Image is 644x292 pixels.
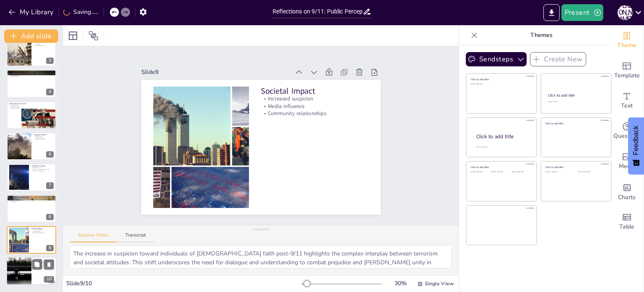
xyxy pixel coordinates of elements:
[548,101,603,103] div: Click to add text
[7,195,56,223] div: 8
[7,226,56,254] div: 9
[34,139,54,140] p: Impact on legislation
[166,35,309,88] div: Slide 9
[70,245,452,268] textarea: The increase in suspicion toward individuals of [DEMOGRAPHIC_DATA] faith post-9/11 highlights the...
[9,104,54,106] p: Live broadcasts
[425,281,454,287] span: Single View
[9,74,54,76] p: Global reaction
[44,276,54,283] div: 10
[46,151,54,158] div: 6
[6,5,57,19] button: My Library
[610,86,644,116] div: Add text boxes
[9,71,54,74] p: Immediate Aftermath
[66,29,80,42] div: Layout
[476,133,530,139] div: Click to add title
[9,102,54,105] p: Global Shock and Grief
[117,233,154,242] button: Transcript
[548,93,604,97] div: Click to add title
[619,222,634,231] span: Table
[31,170,54,172] p: Impact on civil liberties
[614,71,640,80] span: Template
[545,171,572,173] div: Click to add text
[578,171,605,173] div: Click to add text
[46,182,54,189] div: 7
[34,260,54,268] p: The events of 9/11 reshaped the U.S. landscape, leading to profound changes in security, legislat...
[621,101,633,110] span: Text
[471,171,490,173] div: Click to add text
[66,280,301,287] div: Slide 9 / 10
[34,137,54,139] p: Societal memory
[512,171,531,173] div: Click to add text
[481,25,602,45] p: Themes
[610,207,644,237] div: Add a table
[31,227,54,230] p: Societal Impact
[9,200,54,201] p: Ongoing threat adaptation
[266,111,371,151] p: Community relationships
[7,101,56,129] div: 5
[610,146,644,176] div: Add images, graphics, shapes or video
[545,166,605,169] div: Click to add title
[46,245,54,252] div: 9
[7,39,56,66] div: 3
[7,70,56,97] div: 4
[46,58,54,64] div: 3
[9,76,54,78] p: Atmosphere of fear
[613,132,641,141] span: Questions
[70,233,117,242] button: Speaker Notes
[610,116,644,146] div: Get real-time input from your audience
[32,260,42,270] button: Duplicate Slide
[9,198,54,200] p: Airport security changes
[632,126,640,155] span: Feedback
[31,165,54,167] p: Legislative Changes
[545,122,605,125] div: Click to add title
[466,52,527,66] button: Sendsteps
[561,4,603,21] button: Present
[530,52,586,66] button: Create New
[610,176,644,207] div: Add charts and graphs
[618,4,633,21] button: [PERSON_NAME]
[619,162,635,171] span: Media
[7,132,56,160] div: 6
[9,73,54,75] p: Presidential address
[390,280,410,287] div: 30 %
[273,5,363,18] input: Insert title
[6,257,57,286] div: 10
[543,4,560,21] button: Export to PowerPoint
[46,89,54,95] div: 4
[34,258,54,261] p: Conclusion
[31,169,54,171] p: Department of Homeland Security
[610,55,644,86] div: Add ready made slides
[31,229,54,231] p: Increased suspicion
[34,42,54,43] p: Coordinated attacks
[471,166,531,169] div: Click to add title
[31,232,54,234] p: Community relationships
[34,43,54,45] p: Casualties
[9,106,54,108] p: Collective memory
[610,25,644,55] div: Change the overall theme
[628,117,644,174] button: Feedback - Show survey
[46,120,54,126] div: 5
[9,196,54,198] p: Transformation of Security
[471,78,531,81] div: Click to add title
[476,146,529,148] div: Click to add body
[34,135,54,137] p: Lasting legacy
[4,29,58,43] button: Add slide
[269,104,374,145] p: Media influence
[9,107,54,109] p: Political implications
[31,167,54,169] p: USA PATRIOT Act
[471,83,531,85] div: Click to add text
[46,214,54,221] div: 8
[88,31,99,41] span: Position
[9,201,54,203] p: Cultural shift
[618,5,633,20] div: [PERSON_NAME]
[44,260,54,270] button: Delete Slide
[7,163,56,191] div: 7
[63,9,99,16] div: Saving......
[491,171,510,173] div: Click to add text
[618,193,636,202] span: Charts
[31,231,54,232] p: Media influence
[273,88,379,132] p: Societal Impact
[271,97,376,137] p: Increased suspicion
[34,134,54,136] p: Long-term Effects
[617,41,636,50] span: Theme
